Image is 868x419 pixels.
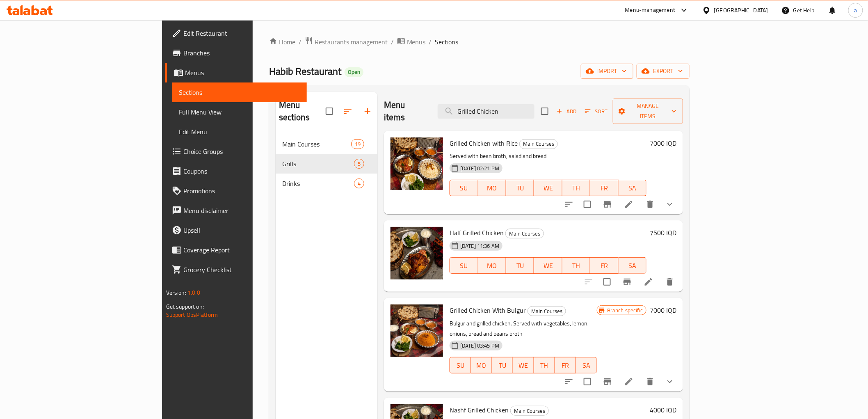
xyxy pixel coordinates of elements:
svg: Show Choices [665,199,675,209]
span: import [587,66,627,76]
span: 19 [352,140,364,148]
span: Menus [185,68,300,78]
li: / [391,37,394,47]
span: WE [537,260,559,272]
span: Menus [407,37,426,47]
span: TU [509,260,531,272]
button: Branch-specific-item [617,272,637,292]
div: items [354,179,364,188]
span: Habib Restaurant [269,62,341,80]
span: MO [474,359,489,371]
p: Bulgur and grilled chicken. Served with vegetables, lemon, onions, bread and beans broth [450,318,597,339]
button: FR [590,257,618,274]
h6: 7000 IQD [650,305,676,316]
span: MO [482,182,503,194]
span: Main Courses [520,139,557,149]
nav: Menu sections [276,131,377,197]
span: TH [537,359,552,371]
button: TU [506,180,534,196]
a: Restaurants management [305,37,388,47]
span: [DATE] 03:45 PM [457,342,503,350]
span: SA [622,260,643,272]
span: MO [482,260,503,272]
span: Open [345,69,363,76]
span: Nashf Grilled Chicken [450,404,509,416]
span: Manage items [619,101,676,121]
nav: breadcrumb [269,37,690,47]
div: [GEOGRAPHIC_DATA] [714,6,768,15]
p: Served with bean broth, salad and bread [450,151,646,161]
div: Grills5 [276,154,377,174]
li: / [429,37,432,47]
a: Edit Restaurant [165,23,307,43]
button: SA [619,257,646,274]
span: Version: [166,287,186,298]
span: SU [453,359,468,371]
div: items [354,159,364,169]
div: Menu-management [625,5,676,15]
span: Coupons [183,166,300,176]
span: Get support on: [166,301,204,312]
button: sort-choices [559,195,579,214]
button: import [581,64,633,79]
span: Upsell [183,225,300,235]
button: SU [450,357,471,373]
span: FR [594,260,615,272]
span: TU [495,359,509,371]
span: Select to update [579,373,596,390]
span: SA [622,182,643,194]
button: MO [478,180,506,196]
img: Half Grilled Chicken [391,227,443,279]
span: Sections [179,87,300,97]
button: MO [478,257,506,274]
a: Edit Menu [172,122,307,142]
button: TU [492,357,513,373]
a: Choice Groups [165,142,307,161]
a: Upsell [165,220,307,240]
a: Promotions [165,181,307,201]
span: Grocery Checklist [183,265,300,275]
a: Menus [165,63,307,82]
span: Menu disclaimer [183,206,300,215]
button: Sort [583,105,610,118]
span: Grills [282,159,354,169]
span: Restaurants management [315,37,388,47]
button: TH [534,357,555,373]
span: Add item [553,105,580,118]
div: Main Courses [519,139,558,149]
div: Drinks4 [276,174,377,193]
div: items [351,139,364,149]
button: MO [471,357,492,373]
a: Coupons [165,161,307,181]
span: Edit Restaurant [183,28,300,38]
a: Menus [397,37,426,47]
span: Main Courses [506,229,544,238]
a: Edit menu item [624,377,634,387]
a: Coverage Report [165,240,307,260]
span: TH [566,182,587,194]
span: Sort items [580,105,613,118]
a: Full Menu View [172,102,307,122]
div: Drinks [282,179,354,188]
a: Grocery Checklist [165,260,307,279]
span: export [643,66,683,76]
span: TU [509,182,531,194]
button: SA [576,357,597,373]
button: export [637,64,690,79]
span: Select all sections [321,103,338,120]
button: show more [660,372,680,392]
button: Branch-specific-item [598,195,617,214]
div: Open [345,67,363,77]
input: search [438,104,535,119]
span: Main Courses [282,139,351,149]
button: Add section [358,101,377,121]
div: Main Courses [505,229,544,238]
button: Manage items [613,98,683,124]
span: Select to update [598,273,616,291]
span: FR [558,359,573,371]
span: 5 [354,160,364,168]
span: Sections [435,37,459,47]
span: Sort [585,107,608,116]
